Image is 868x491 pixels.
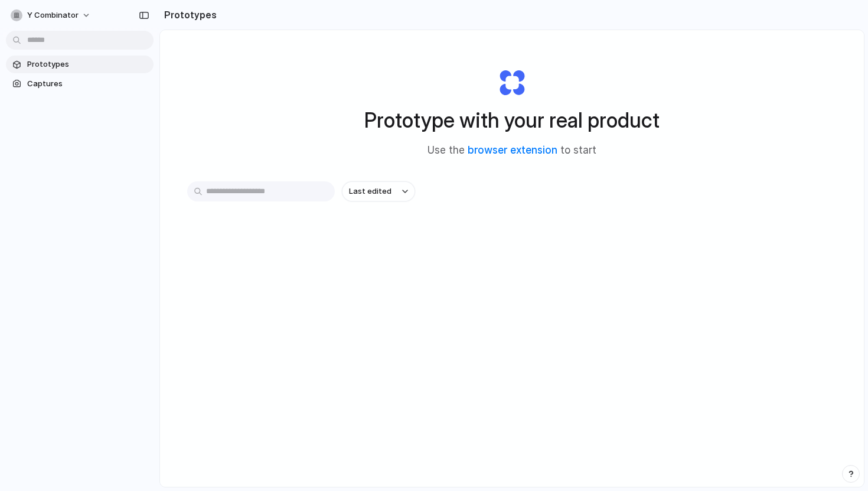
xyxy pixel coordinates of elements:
button: Y Combinator [6,6,97,25]
a: browser extension [468,144,557,156]
span: Y Combinator [27,9,79,21]
span: Captures [27,78,149,90]
a: Captures [6,75,154,93]
a: Prototypes [6,56,154,73]
span: Use the to start [428,143,596,158]
span: Last edited [349,186,391,197]
h2: Prototypes [159,8,217,22]
span: Prototypes [27,58,149,70]
button: Last edited [342,181,415,201]
h1: Prototype with your real product [364,105,660,136]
